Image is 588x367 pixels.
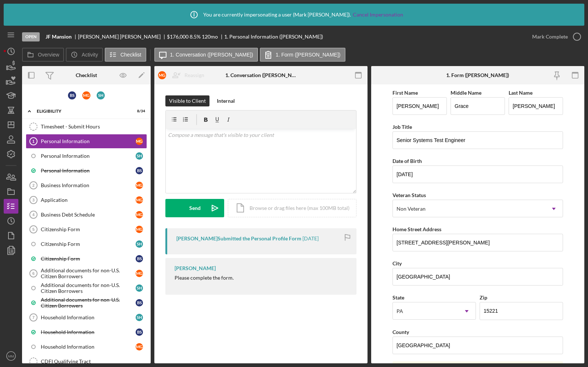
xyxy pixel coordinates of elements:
[260,48,345,62] button: 1. Form ([PERSON_NAME])
[26,119,147,134] a: Timesheet - Submit Hours
[136,328,143,336] div: B S
[46,34,72,40] b: JF Mansion
[136,255,143,262] div: B S
[32,183,35,188] tspan: 2
[26,251,147,266] a: Citizenship FormBS
[82,52,98,58] label: Activity
[26,266,147,281] a: 6Additional documents for non-U.S. Citizen BorrowersMG
[41,182,136,188] div: Business Information
[78,34,167,40] div: [PERSON_NAME] [PERSON_NAME]
[397,206,426,212] div: Non Veteran
[32,212,35,217] tspan: 4
[136,314,143,321] div: S H
[41,212,136,218] div: Business Debt Schedule
[392,90,418,96] label: First Name
[41,138,136,144] div: Personal Information
[26,339,147,354] a: Household InformationMG
[170,52,253,58] label: 1. Conversation ([PERSON_NAME])
[41,268,136,279] div: Additional documents for non-U.S. Citizen Borrowers
[136,152,143,160] div: S H
[41,168,136,174] div: Personal Information
[202,34,218,40] div: 120 mo
[176,236,301,241] div: [PERSON_NAME] Submitted the Personal Profile Form
[225,72,296,78] div: 1. Conversation ([PERSON_NAME])
[32,198,35,202] tspan: 3
[41,344,136,350] div: Household Information
[397,308,403,314] div: PA
[185,6,403,24] div: You are currently impersonating a user ( Mark [PERSON_NAME] ).
[165,95,209,106] button: Visible to Client
[451,90,481,96] label: Middle Name
[190,34,201,40] div: 8.5 %
[509,90,533,96] label: Last Name
[32,227,35,232] tspan: 5
[26,193,147,207] a: 3ApplicationMG
[41,226,136,232] div: Citizenship Form
[392,124,412,130] label: Job Title
[446,72,509,78] div: 1. Form ([PERSON_NAME])
[169,95,206,106] div: Visible to Client
[532,29,568,44] div: Mark Complete
[105,48,146,62] button: Checklist
[165,199,224,217] button: Send
[525,29,584,44] button: Mark Complete
[41,197,136,203] div: Application
[41,282,136,294] div: Additional documents for non-U.S. Citizen Borrowers
[136,240,143,248] div: S H
[136,226,143,233] div: M G
[22,32,40,41] div: Open
[136,167,143,174] div: B S
[480,294,487,301] label: Zip
[22,48,64,62] button: Overview
[66,48,103,62] button: Activity
[41,241,136,247] div: Citizenship Form
[68,91,76,99] div: B S
[121,52,141,58] label: Checklist
[26,163,147,178] a: Personal InformationBS
[392,329,409,335] label: County
[26,149,147,163] a: Personal InformationSH
[136,343,143,350] div: M G
[189,199,201,217] div: Send
[26,295,147,310] a: Additional documents for non-U.S. Citizen BorrowersBS
[154,48,258,62] button: 1. Conversation ([PERSON_NAME])
[37,109,127,113] div: Eligibility
[224,34,323,40] div: 1. Personal Information ([PERSON_NAME])
[41,359,147,364] div: CDFI Qualifying Tract
[136,182,143,189] div: M G
[8,354,14,358] text: MM
[41,256,136,262] div: Citizenship Form
[136,138,143,145] div: M G
[276,52,341,58] label: 1. Form ([PERSON_NAME])
[217,95,235,106] div: Internal
[32,139,35,143] tspan: 1
[392,226,441,232] label: Home Street Address
[41,329,136,335] div: Household Information
[26,178,147,193] a: 2Business InformationMG
[158,71,166,79] div: M G
[26,281,147,295] a: Additional documents for non-U.S. Citizen BorrowersSH
[132,109,145,113] div: 8 / 34
[26,207,147,222] a: 4Business Debt ScheduleMG
[136,299,143,306] div: B S
[41,124,147,130] div: Timesheet - Submit Hours
[26,222,147,237] a: 5Citizenship FormMG
[26,325,147,339] a: Household InformationBS
[41,315,136,320] div: Household Information
[136,211,143,218] div: M G
[136,270,143,277] div: M G
[353,12,403,18] a: Cancel Impersonation
[82,91,90,99] div: M G
[26,134,147,149] a: 1Personal InformationMG
[392,260,402,266] label: City
[32,271,35,276] tspan: 6
[154,68,212,83] button: MGReassign
[97,91,105,99] div: S H
[41,297,136,309] div: Additional documents for non-U.S. Citizen Borrowers
[136,196,143,204] div: M G
[302,236,319,241] time: 2025-10-09 17:07
[213,95,239,106] button: Internal
[76,72,97,78] div: Checklist
[167,33,189,40] span: $176,000
[136,284,143,292] div: S H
